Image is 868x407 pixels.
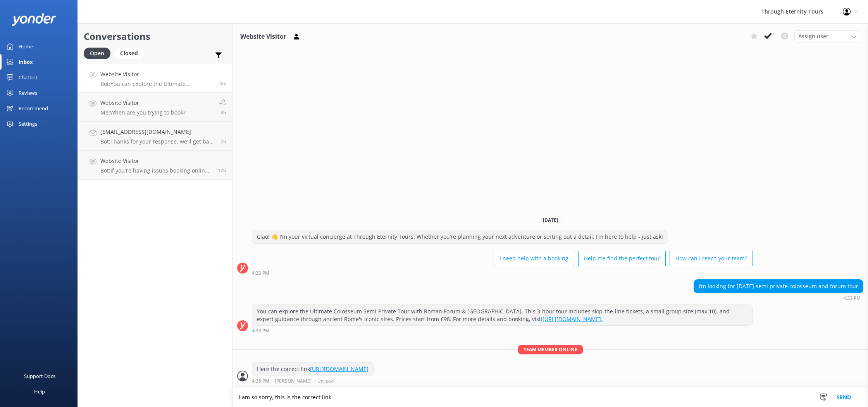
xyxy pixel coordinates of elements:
a: [URL][DOMAIN_NAME] [310,365,369,373]
span: Oct 01 2025 08:37am (UTC +02:00) Europe/Amsterdam [220,138,226,145]
div: Assign User [794,30,860,43]
strong: 4:33 PM [843,296,861,301]
h2: Conversations [84,29,226,44]
strong: 4:35 PM [252,379,269,383]
p: Me: When are you trying to book? [100,109,186,116]
p: Bot: If you're having issues booking online, you can contact the Through Eternity Tours team at [... [100,167,212,174]
div: Inbox [19,54,33,70]
span: [DATE] [538,217,563,223]
span: Oct 01 2025 04:33pm (UTC +02:00) Europe/Amsterdam [219,80,226,87]
div: You can explore the Ultimate Colosseum Semi-Private Tour with Roman Forum & [GEOGRAPHIC_DATA]. Th... [252,305,753,325]
div: Chatbot [19,70,38,85]
h4: [EMAIL_ADDRESS][DOMAIN_NAME] [100,128,215,136]
div: Open [84,48,110,59]
a: [URL][DOMAIN_NAME]. [542,315,603,323]
a: [EMAIL_ADDRESS][DOMAIN_NAME]Bot:Thanks for your response, we'll get back to you as soon as we can... [78,122,232,151]
div: Home [19,39,33,54]
button: I need help with a booking [494,251,574,266]
div: Here the correct link [252,363,373,376]
h4: Website Visitor [100,157,212,165]
div: Closed [114,48,144,59]
div: I’m looking for [DATE] semi private colosseum and forum tour [694,280,863,293]
a: Open [84,49,114,57]
span: Team member online [518,345,583,354]
div: Reviews [19,85,37,101]
span: Oct 01 2025 04:34am (UTC +02:00) Europe/Amsterdam [218,167,226,174]
span: Oct 01 2025 01:32pm (UTC +02:00) Europe/Amsterdam [220,109,226,116]
div: Support Docs [24,368,55,384]
div: Ciao! 👋 I'm your virtual concierge at Through Eternity Tours. Whether you’re planning your next a... [252,230,668,243]
span: Assign user [798,32,828,41]
div: Oct 01 2025 04:33pm (UTC +02:00) Europe/Amsterdam [694,295,863,301]
strong: 4:33 PM [252,271,269,275]
a: Closed [114,49,148,57]
div: Help [34,384,45,399]
img: yonder-white-logo.png [12,13,56,26]
div: Oct 01 2025 04:35pm (UTC +02:00) Europe/Amsterdam [252,378,374,383]
a: Website VisitorBot:If you're having issues booking online, you can contact the Through Eternity T... [78,151,232,180]
div: Recommend [19,101,48,116]
h3: Website Visitor [240,32,286,42]
p: Bot: Thanks for your response, we'll get back to you as soon as we can during opening hours. [100,138,215,145]
button: Help me find the perfect tour [578,251,666,266]
textarea: I am so sorry, this is the correct link [232,388,868,407]
span: [PERSON_NAME] [275,379,312,383]
div: Oct 01 2025 04:33pm (UTC +02:00) Europe/Amsterdam [252,270,753,275]
button: How can I reach your team? [670,251,753,266]
button: Send [829,388,858,407]
a: Website VisitorBot:You can explore the Ultimate Colosseum Semi-Private Tour with Roman Forum & [G... [78,64,232,93]
span: • Unread [314,379,334,383]
a: Website VisitorMe:When are you trying to book?3h [78,93,232,122]
div: Settings [19,116,37,132]
div: Oct 01 2025 04:33pm (UTC +02:00) Europe/Amsterdam [252,328,753,333]
h4: Website Visitor [100,99,186,107]
h4: Website Visitor [100,70,214,79]
strong: 4:33 PM [252,328,269,333]
p: Bot: You can explore the Ultimate Colosseum Semi-Private Tour with Roman Forum & [GEOGRAPHIC_DATA... [100,80,214,87]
